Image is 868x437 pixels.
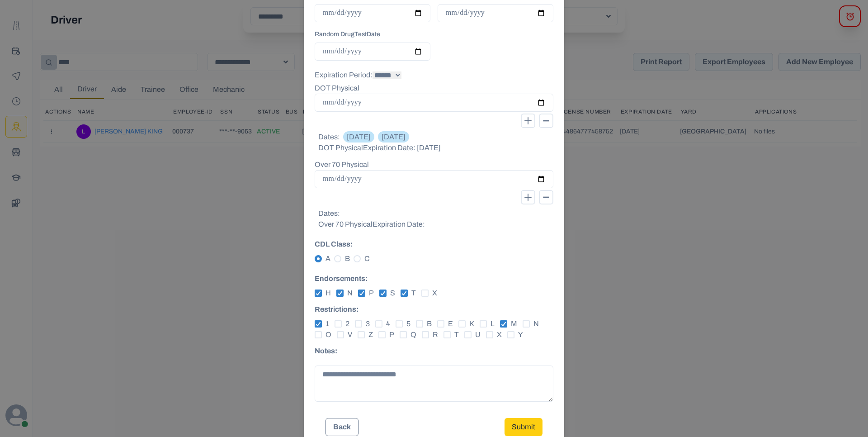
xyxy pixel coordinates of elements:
[315,273,548,284] label: Endorsements :
[533,318,539,329] span: N
[315,29,425,39] label: Random DrugTestDate
[389,329,394,340] span: P
[318,208,550,219] p: Dates:
[410,329,416,340] span: Q
[347,288,353,299] span: N
[315,71,373,79] label: Expiration Period:
[325,418,359,436] button: Back
[366,318,370,329] span: 3
[318,219,550,230] p: Over 70 Physical Expiration Date:
[539,190,553,204] button: Remove last elderlyPhysical date
[406,318,410,329] span: 5
[521,190,535,204] button: Add elderlyPhysical date
[411,288,416,299] span: T
[469,318,474,329] span: K
[325,288,331,299] span: H
[433,329,438,340] span: R
[345,253,350,264] span: B
[505,418,542,436] button: Submit
[432,288,437,299] span: X
[539,114,553,128] button: Remove last physical date
[315,239,548,250] label: CDL Class :
[315,346,548,356] label: Notes:
[348,329,352,340] span: V
[325,329,331,340] span: O
[518,329,523,340] span: Y
[427,318,432,329] span: B
[378,131,409,142] span: [DATE]
[369,288,374,299] span: P
[491,318,495,329] span: L
[318,132,550,142] p: Dates:
[368,329,373,340] span: Z
[386,318,390,329] span: 4
[521,114,535,128] button: Add physical date
[345,318,349,329] span: 2
[497,329,502,340] span: X
[318,142,550,153] p: DOT Physical Expiration Date: [DATE]
[475,329,481,340] span: U
[390,288,395,299] span: S
[364,253,370,264] span: C
[315,304,548,315] label: Restrictions :
[343,131,374,142] span: [DATE]
[511,318,517,329] span: M
[454,329,459,340] span: T
[315,159,553,170] label: Over 70 Physical
[448,318,453,329] span: E
[325,253,330,264] span: A
[315,83,553,94] label: DOT Physical
[325,318,329,329] span: 1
